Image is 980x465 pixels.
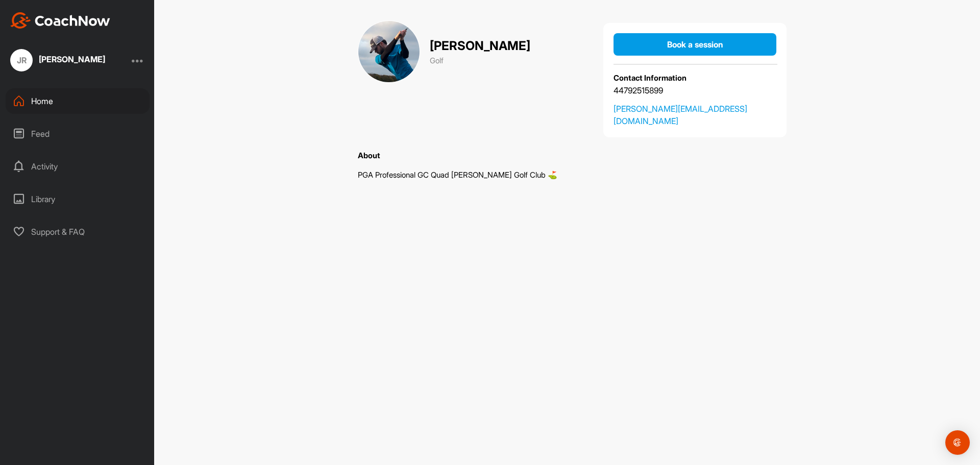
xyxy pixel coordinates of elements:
[10,12,110,29] img: CoachNow
[6,219,150,244] div: Support & FAQ
[6,88,150,114] div: Home
[6,154,150,179] div: Activity
[945,430,970,455] div: Open Intercom Messenger
[614,33,776,56] button: Book a session
[6,121,150,146] div: Feed
[6,186,150,212] div: Library
[430,55,530,67] p: Golf
[358,151,380,160] label: About
[430,37,530,55] p: [PERSON_NAME]
[358,20,420,83] img: cover
[614,84,776,96] a: 44792515899
[39,55,105,63] div: [PERSON_NAME]
[358,169,557,181] p: PGA Professional GC Quad [PERSON_NAME] Golf Club ⛳️
[614,103,776,127] a: [PERSON_NAME][EMAIL_ADDRESS][DOMAIN_NAME]
[10,49,33,71] div: JR
[667,39,723,50] span: Book a session
[614,72,776,84] p: Contact Information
